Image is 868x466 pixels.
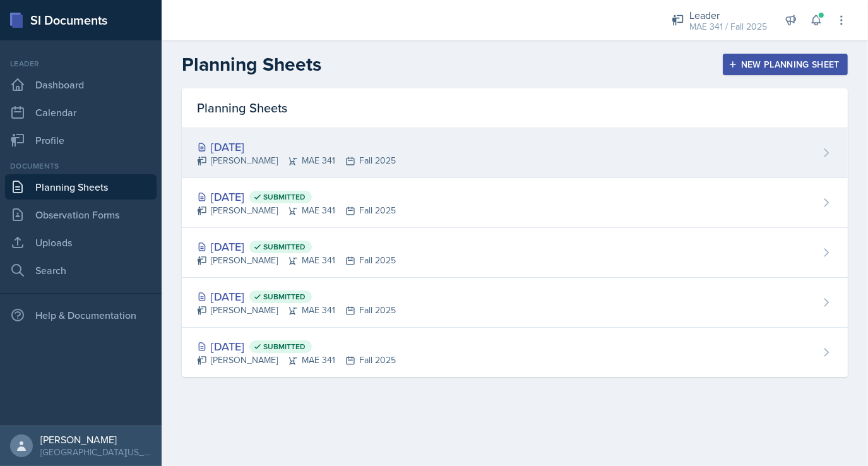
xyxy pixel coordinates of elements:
[197,338,396,355] div: [DATE]
[5,72,157,97] a: Dashboard
[263,292,306,302] span: Submitted
[182,328,848,377] a: [DATE] Submitted [PERSON_NAME]MAE 341Fall 2025
[197,188,396,205] div: [DATE]
[197,354,396,367] div: [PERSON_NAME] MAE 341 Fall 2025
[731,59,840,69] div: New Planning Sheet
[197,154,396,167] div: [PERSON_NAME] MAE 341 Fall 2025
[5,230,157,255] a: Uploads
[689,20,767,33] div: MAE 341 / Fall 2025
[197,138,396,155] div: [DATE]
[263,192,306,202] span: Submitted
[197,238,396,255] div: [DATE]
[197,304,396,317] div: [PERSON_NAME] MAE 341 Fall 2025
[182,53,321,76] h2: Planning Sheets
[40,433,152,446] div: [PERSON_NAME]
[197,204,396,217] div: [PERSON_NAME] MAE 341 Fall 2025
[263,242,306,252] span: Submitted
[182,178,848,228] a: [DATE] Submitted [PERSON_NAME]MAE 341Fall 2025
[5,174,157,200] a: Planning Sheets
[182,88,848,128] div: Planning Sheets
[5,128,157,153] a: Profile
[5,202,157,227] a: Observation Forms
[5,160,157,172] div: Documents
[197,254,396,267] div: [PERSON_NAME] MAE 341 Fall 2025
[182,228,848,278] a: [DATE] Submitted [PERSON_NAME]MAE 341Fall 2025
[263,342,306,352] span: Submitted
[5,302,157,328] div: Help & Documentation
[182,128,848,178] a: [DATE] [PERSON_NAME]MAE 341Fall 2025
[723,54,848,75] button: New Planning Sheet
[5,58,157,69] div: Leader
[5,258,157,283] a: Search
[182,278,848,328] a: [DATE] Submitted [PERSON_NAME]MAE 341Fall 2025
[40,446,152,458] div: [GEOGRAPHIC_DATA][US_STATE] in [GEOGRAPHIC_DATA]
[197,288,396,305] div: [DATE]
[5,100,157,125] a: Calendar
[689,8,767,23] div: Leader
